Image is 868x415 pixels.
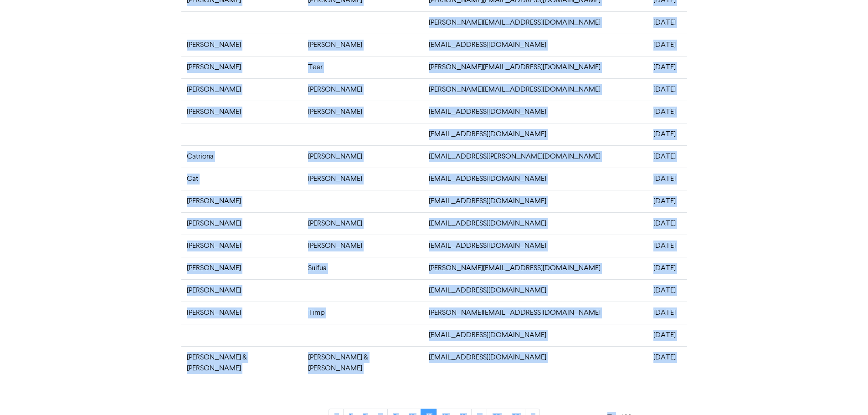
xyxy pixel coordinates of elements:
td: [EMAIL_ADDRESS][DOMAIN_NAME] [423,324,648,346]
td: [PERSON_NAME][EMAIL_ADDRESS][DOMAIN_NAME] [423,78,648,101]
td: [DATE] [648,279,687,302]
td: [PERSON_NAME] [181,78,303,101]
td: [DATE] [648,56,687,78]
td: [EMAIL_ADDRESS][PERSON_NAME][DOMAIN_NAME] [423,145,648,168]
td: [EMAIL_ADDRESS][DOMAIN_NAME] [423,190,648,212]
td: [PERSON_NAME] [181,279,303,302]
td: [PERSON_NAME] [181,235,303,257]
td: [DATE] [648,346,687,379]
td: [DATE] [648,11,687,34]
td: Timp [303,302,423,324]
td: [DATE] [648,257,687,279]
td: [EMAIL_ADDRESS][DOMAIN_NAME] [423,123,648,145]
td: [PERSON_NAME][EMAIL_ADDRESS][DOMAIN_NAME] [423,56,648,78]
td: [PERSON_NAME] [303,235,423,257]
td: [EMAIL_ADDRESS][DOMAIN_NAME] [423,101,648,123]
td: [PERSON_NAME] [303,78,423,101]
td: [DATE] [648,235,687,257]
td: [PERSON_NAME] & [PERSON_NAME] [181,346,303,379]
td: [PERSON_NAME][EMAIL_ADDRESS][DOMAIN_NAME] [423,11,648,34]
td: [PERSON_NAME][EMAIL_ADDRESS][DOMAIN_NAME] [423,257,648,279]
td: [PERSON_NAME] [303,212,423,235]
td: [DATE] [648,190,687,212]
td: [PERSON_NAME] [303,145,423,168]
td: [EMAIL_ADDRESS][DOMAIN_NAME] [423,168,648,190]
iframe: Chat Widget [822,371,868,415]
td: [EMAIL_ADDRESS][DOMAIN_NAME] [423,279,648,302]
td: [PERSON_NAME] [181,302,303,324]
td: [PERSON_NAME] [181,56,303,78]
td: [PERSON_NAME] [181,257,303,279]
td: [PERSON_NAME] [303,168,423,190]
td: [DATE] [648,324,687,346]
td: [DATE] [648,168,687,190]
td: [EMAIL_ADDRESS][DOMAIN_NAME] [423,346,648,379]
td: [PERSON_NAME] & [PERSON_NAME] [303,346,423,379]
td: [PERSON_NAME] [181,101,303,123]
td: [PERSON_NAME] [181,190,303,212]
td: [PERSON_NAME] [303,34,423,56]
td: [DATE] [648,78,687,101]
td: [DATE] [648,145,687,168]
td: [DATE] [648,123,687,145]
td: [PERSON_NAME] [303,101,423,123]
td: [DATE] [648,212,687,235]
td: [EMAIL_ADDRESS][DOMAIN_NAME] [423,34,648,56]
td: [PERSON_NAME][EMAIL_ADDRESS][DOMAIN_NAME] [423,302,648,324]
td: [EMAIL_ADDRESS][DOMAIN_NAME] [423,235,648,257]
td: [DATE] [648,34,687,56]
td: [PERSON_NAME] [181,34,303,56]
td: Suifua [303,257,423,279]
td: [PERSON_NAME] [181,212,303,235]
td: Catriona [181,145,303,168]
td: [DATE] [648,101,687,123]
td: [DATE] [648,302,687,324]
td: [EMAIL_ADDRESS][DOMAIN_NAME] [423,212,648,235]
td: Cat [181,168,303,190]
td: Tear [303,56,423,78]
